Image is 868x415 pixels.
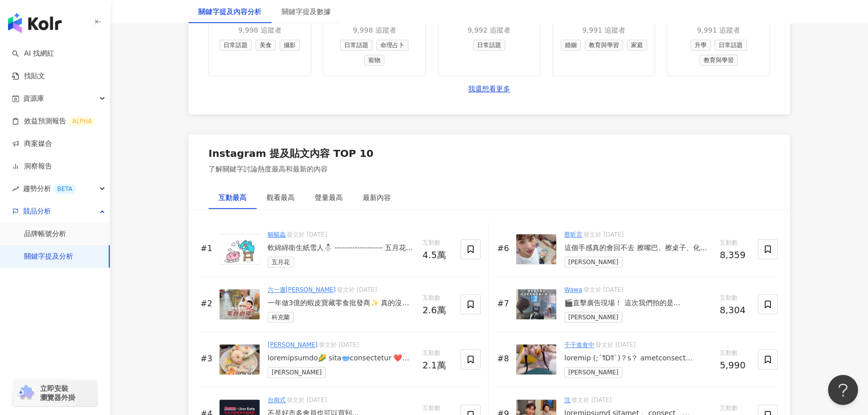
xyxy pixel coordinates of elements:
div: 9,991 追蹤者 [582,26,626,36]
a: [PERSON_NAME] [268,341,318,348]
img: post-image [516,344,556,374]
span: 升學 [691,40,711,51]
a: searchAI 找網紅 [12,49,54,59]
span: 發文於 [DATE] [337,286,377,293]
span: [PERSON_NAME] [268,367,326,378]
a: 洞察報告 [12,161,52,171]
a: 台南式 [268,396,286,403]
div: Instagram 提及貼文內容 TOP 10 [208,146,373,160]
div: 最新內容 [363,192,391,203]
div: #3 [200,353,215,364]
div: loremipsumdo🌽 sita🥣consectetur ❤️adipisc👍elits!？ 「doeiusmod」 tempori😎 ut16％labor etdolo magnaaliq... [268,353,414,363]
div: #2 [200,298,215,309]
span: [PERSON_NAME] [564,257,622,268]
a: 關鍵字提及分析 [24,252,73,262]
div: 9,998 追蹤者 [238,26,282,36]
span: 互動數 [720,348,750,358]
div: 🎬直擊廣告現場！ 這次我們拍的是「[PERSON_NAME]衛生紙」 美術組的神之手，把片場小角落變成質感滿滿的藍色廁所，整體視覺超療癒！你現在看到的十幾秒廣告，其實是團隊一次次嘗試、調整、對細... [564,298,712,308]
div: 4.5萬 [422,250,453,260]
span: 互動數 [720,403,750,413]
a: 品牌帳號分析 [24,229,66,239]
span: 立即安裝 瀏覽器外掛 [40,384,75,402]
span: 發文於 [DATE] [583,286,623,293]
span: 互動數 [422,238,453,248]
div: 9,991 追蹤者 [697,26,740,36]
div: #1 [200,243,215,254]
div: 觀看最高 [267,192,295,203]
div: 一年做3億的蝦皮寶藏零食批發商✨ 真的沒看過這麼成本價的 🍽️古早味零食 異國零食 🍮義美餅乾 🥣日本濃湯 🥤韓國超紅石榴汁 🧻科克蘭衛生紙 🍪小雞麵 一大堆熱賣或特殊商品這裡都有 來一客$21... [268,298,414,308]
div: 9,998 追蹤者 [353,26,396,36]
div: 了解關鍵字討論熱度最高和最新的內容 [208,164,373,174]
span: 互動數 [720,238,750,248]
img: post-image [220,344,260,374]
div: #7 [497,298,512,309]
span: 發文於 [DATE] [319,341,359,348]
span: 日常話題 [220,40,252,51]
span: 教育與學習 [585,40,623,51]
a: 我還想看更多 [468,84,510,94]
span: 美食 [256,40,276,51]
div: 互動最高 [219,192,247,203]
span: 日常話題 [715,40,747,51]
div: #8 [497,353,512,364]
a: 效益預測報告ALPHA [12,116,96,126]
div: 關鍵字提及數據 [282,6,331,17]
img: chrome extension [16,385,36,401]
div: 這個手感真的會回不去 擦嘴巴、擦桌子、化妝、擤鼻涕、上廁所擦 柔軟親膚又厚實的手感真的太喜歡了 而且不容易破掉或起屑 全新[PERSON_NAME]三層衛生紙 一張抵三張 扎實又不會硬 蓬鬆柔軟... [564,243,712,253]
span: [PERSON_NAME] [564,367,622,378]
span: 發文於 [DATE] [287,231,327,238]
span: 教育與學習 [700,55,738,66]
div: 關鍵字提及內容分析 [198,6,262,17]
span: 婚姻 [561,40,581,51]
div: 9,992 追蹤者 [468,26,511,36]
span: 命理占卜 [376,40,408,51]
div: 軟綿綿衛生紙雪人⛄ ------------------- 五月花新柔韌 x 咖波聯名抽取式衛生紙， 第二波新包裝熱烈上市， 柔軟又親膚，柔韌+30% ✨7-11獨家登場 4/2~4/15，會員... [268,243,414,253]
div: 聲量最高 [315,192,343,203]
img: post-image [220,234,260,264]
div: 5,990 [720,360,750,370]
span: 家庭 [627,40,647,51]
div: 8,304 [720,305,750,315]
span: 互動數 [422,403,453,413]
iframe: Help Scout Beacon - Open [828,375,858,405]
a: 沈 [564,396,570,403]
span: 趨勢分析 [23,177,76,200]
img: post-image [220,289,260,319]
span: 日常話題 [340,40,372,51]
a: Wawa [564,286,582,293]
span: 發文於 [DATE] [287,396,327,403]
a: chrome extension立即安裝 瀏覽器外掛 [13,379,97,406]
span: 資源庫 [23,87,44,110]
span: 發文於 [DATE] [595,341,635,348]
img: logo [8,13,62,33]
span: 寵物 [364,55,384,66]
span: 互動數 [422,348,453,358]
div: BETA [53,184,76,194]
div: 2.1萬 [422,360,453,370]
span: 攝影 [280,40,300,51]
span: 發文於 [DATE] [583,231,623,238]
div: 2.6萬 [422,305,453,315]
span: [PERSON_NAME] [564,312,622,323]
a: 千千進食中 [564,341,594,348]
span: 互動數 [422,293,453,303]
a: 找貼文 [12,71,45,81]
span: 日常話題 [473,40,505,51]
span: rise [12,185,19,192]
img: post-image [516,289,556,319]
a: 蔡昕言 [564,231,582,238]
div: 8,359 [720,250,750,260]
span: 發文於 [DATE] [571,396,611,403]
a: 貓貓蟲 [268,231,286,238]
a: 六一遛[PERSON_NAME] [268,286,336,293]
span: 五月花 [268,257,294,268]
div: loremip (;´༎ຶD༎ຶ`)？s？ ametconsect adipiscingelitseddoeius tempo、incidi、utlaboree doloremagnaali❌ ... [564,353,712,363]
a: 商案媒合 [12,139,52,149]
span: 科克蘭 [268,312,294,323]
img: post-image [516,234,556,264]
div: #6 [497,243,512,254]
span: 互動數 [720,293,750,303]
span: 競品分析 [23,200,51,223]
